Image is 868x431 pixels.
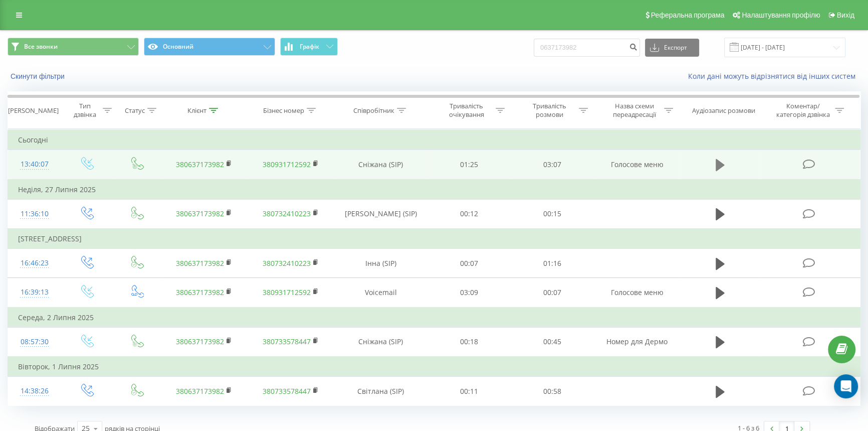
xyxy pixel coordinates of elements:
[8,38,139,56] button: Все звонки
[18,332,51,352] div: 08:57:30
[427,249,510,278] td: 00:07
[300,43,319,50] span: Графік
[427,278,510,308] td: 03:09
[511,377,594,406] td: 00:58
[18,381,51,401] div: 14:38:26
[774,102,832,119] div: Коментар/категорія дзвінка
[837,11,854,19] span: Вихід
[688,71,860,81] a: Коли дані можуть відрізнятися вiд інших систем
[176,288,224,297] a: 380637173982
[176,209,224,218] a: 380637173982
[511,327,594,357] td: 00:45
[427,199,510,229] td: 00:12
[334,278,427,308] td: Voicemail
[263,258,311,268] a: 380732410223
[263,160,311,169] a: 380931712592
[594,327,681,357] td: Номер для Дермо
[645,39,699,57] button: Експорт
[18,204,51,224] div: 11:36:10
[8,308,860,328] td: Середа, 2 Липня 2025
[18,282,51,302] div: 16:39:13
[187,106,206,115] div: Клієнт
[427,327,510,357] td: 00:18
[353,106,394,115] div: Співробітник
[8,72,70,81] button: Скинути фільтри
[511,249,594,278] td: 01:16
[511,278,594,308] td: 00:07
[692,106,755,115] div: Аудіозапис розмови
[334,249,427,278] td: Інна (SIP)
[144,38,275,56] button: Основний
[263,106,304,115] div: Бізнес номер
[427,377,510,406] td: 00:11
[511,199,594,229] td: 00:15
[176,337,224,346] a: 380637173982
[427,150,510,180] td: 01:25
[125,106,145,115] div: Статус
[8,130,860,150] td: Сьогодні
[608,102,662,119] div: Назва схеми переадресації
[534,39,640,57] input: Пошук за номером
[24,43,58,51] span: Все звонки
[8,106,59,115] div: [PERSON_NAME]
[594,278,681,308] td: Голосове меню
[742,11,820,19] span: Налаштування профілю
[176,258,224,268] a: 380637173982
[594,150,681,180] td: Голосове меню
[511,150,594,180] td: 03:07
[8,229,860,249] td: [STREET_ADDRESS]
[523,102,576,119] div: Тривалість розмови
[263,209,311,218] a: 380732410223
[176,386,224,396] a: 380637173982
[651,11,725,19] span: Реферальна програма
[834,374,858,398] div: Open Intercom Messenger
[18,155,51,174] div: 13:40:07
[263,288,311,297] a: 380931712592
[334,199,427,229] td: [PERSON_NAME] (SIP)
[176,160,224,169] a: 380637173982
[8,180,860,200] td: Неділя, 27 Липня 2025
[263,386,311,396] a: 380733578447
[334,150,427,180] td: Сніжана (SIP)
[334,377,427,406] td: Світлана (SIP)
[334,327,427,357] td: Сніжана (SIP)
[440,102,493,119] div: Тривалість очікування
[280,38,338,56] button: Графік
[18,253,51,273] div: 16:46:23
[8,357,860,377] td: Вівторок, 1 Липня 2025
[263,337,311,346] a: 380733578447
[70,102,100,119] div: Тип дзвінка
